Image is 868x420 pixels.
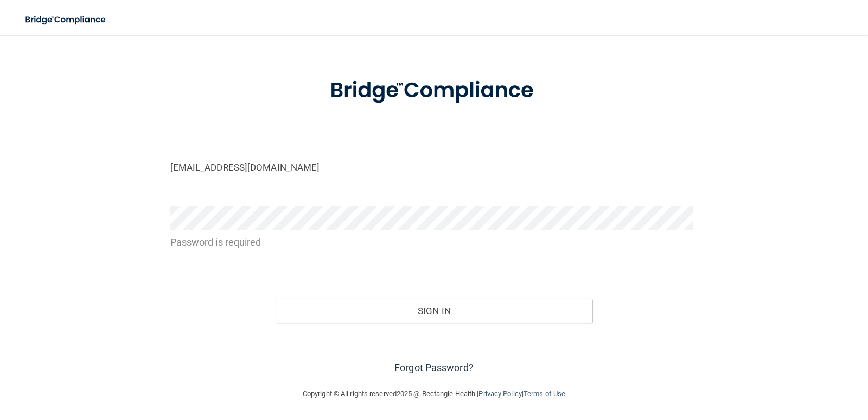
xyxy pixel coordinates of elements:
[170,155,698,179] input: Email
[524,390,565,398] a: Terms of Use
[170,233,698,251] p: Password is required
[16,9,116,31] img: bridge_compliance_login_screen.278c3ca4.svg
[276,299,592,323] button: Sign In
[478,390,521,398] a: Privacy Policy
[394,362,474,373] a: Forgot Password?
[236,377,632,411] div: Copyright © All rights reserved 2025 @ Rectangle Health | |
[308,62,560,119] img: bridge_compliance_login_screen.278c3ca4.svg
